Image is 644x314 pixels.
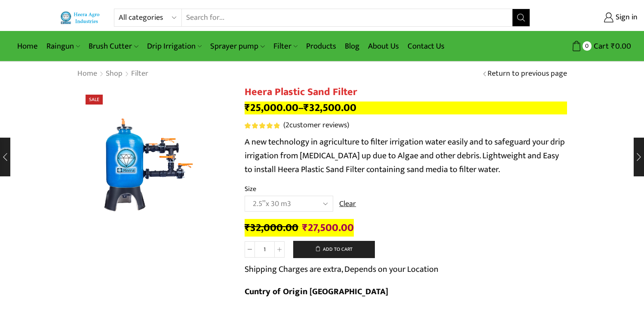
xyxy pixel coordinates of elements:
input: Search for... [182,9,512,26]
a: Filter [269,36,302,56]
a: Sign in [543,10,638,25]
span: ₹ [245,219,250,237]
label: Size [245,184,256,194]
a: Sprayer pump [206,36,269,56]
span: Cart [592,40,609,52]
a: Contact Us [403,36,449,56]
a: Filter [131,68,149,80]
input: Product quantity [255,241,274,258]
bdi: 0.00 [611,40,631,53]
bdi: 32,500.00 [304,99,356,117]
span: 0 [583,41,592,50]
h1: Heera Plastic Sand Filter [245,86,567,99]
span: ₹ [611,40,615,53]
span: 2 [285,119,289,132]
a: Shop [105,68,123,80]
p: Shipping Charges are extra, Depends on your Location [245,262,439,276]
span: Rated out of 5 based on customer ratings [245,123,279,129]
a: Return to previous page [488,68,567,80]
span: ₹ [304,99,309,117]
a: Products [302,36,340,56]
button: Search button [512,9,530,26]
a: Home [13,36,42,56]
a: Home [77,68,98,80]
span: Sale [86,95,103,105]
bdi: 32,000.00 [245,219,298,237]
p: A new technology in agriculture to filter irrigation water easily and to safeguard your drip irri... [245,135,567,176]
a: Blog [340,36,364,56]
a: Clear options [339,199,356,210]
button: Add to cart [293,241,375,258]
b: Cuntry of Origin [GEOGRAPHIC_DATA] [245,284,388,299]
div: Rated 5.00 out of 5 [245,123,279,129]
a: Drip Irrigation [143,36,206,56]
a: About Us [364,36,403,56]
span: ₹ [245,99,250,117]
a: (2customer reviews) [283,120,349,131]
span: Sign in [613,12,638,23]
span: 2 [245,123,281,129]
span: ₹ [302,219,308,237]
a: Raingun [42,36,84,56]
p: – [245,102,567,114]
bdi: 27,500.00 [302,219,354,237]
nav: Breadcrumb [77,68,149,80]
a: 0 Cart ₹0.00 [539,38,631,54]
bdi: 25,000.00 [245,99,298,117]
a: Brush Cutter [84,36,142,56]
